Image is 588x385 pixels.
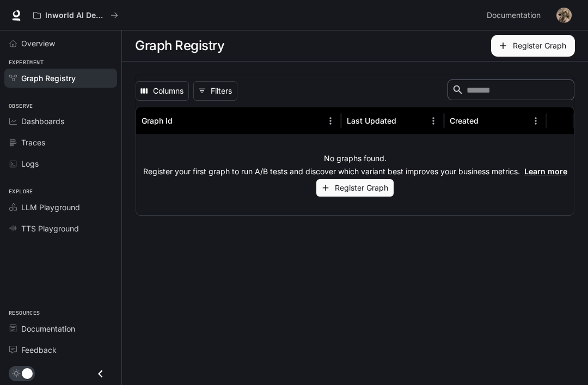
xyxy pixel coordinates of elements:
[4,198,117,217] a: LLM Playground
[524,167,567,176] a: Learn more
[28,4,123,26] button: All workspaces
[143,166,567,177] p: Register your first graph to run A/B tests and discover which variant best improves your business...
[316,179,394,197] button: Register Graph
[448,80,574,102] div: Search
[4,112,117,131] a: Dashboards
[21,201,80,213] span: LLM Playground
[4,34,117,53] a: Overview
[4,154,117,173] a: Logs
[21,323,75,334] span: Documentation
[135,35,224,57] h1: Graph Registry
[21,344,57,356] span: Feedback
[21,115,64,127] span: Dashboards
[4,69,117,88] a: Graph Registry
[21,72,76,84] span: Graph Registry
[450,116,479,125] div: Created
[21,137,45,148] span: Traces
[425,113,442,129] button: Menu
[88,363,113,385] button: Close drawer
[174,113,190,129] button: Sort
[22,367,33,379] span: Dark mode toggle
[553,4,575,26] button: User avatar
[324,153,387,164] p: No graphs found.
[21,158,39,169] span: Logs
[491,35,575,57] button: Register Graph
[487,9,541,22] span: Documentation
[4,133,117,152] a: Traces
[45,11,106,20] p: Inworld AI Demos
[397,113,414,129] button: Sort
[142,116,173,125] div: Graph Id
[193,81,237,101] button: Show filters
[21,38,55,49] span: Overview
[21,223,79,234] span: TTS Playground
[136,81,189,101] button: Select columns
[482,4,549,26] a: Documentation
[480,113,496,129] button: Sort
[4,219,117,238] a: TTS Playground
[528,113,544,129] button: Menu
[556,8,572,23] img: User avatar
[4,319,117,338] a: Documentation
[4,340,117,359] a: Feedback
[322,113,339,129] button: Menu
[347,116,396,125] div: Last Updated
